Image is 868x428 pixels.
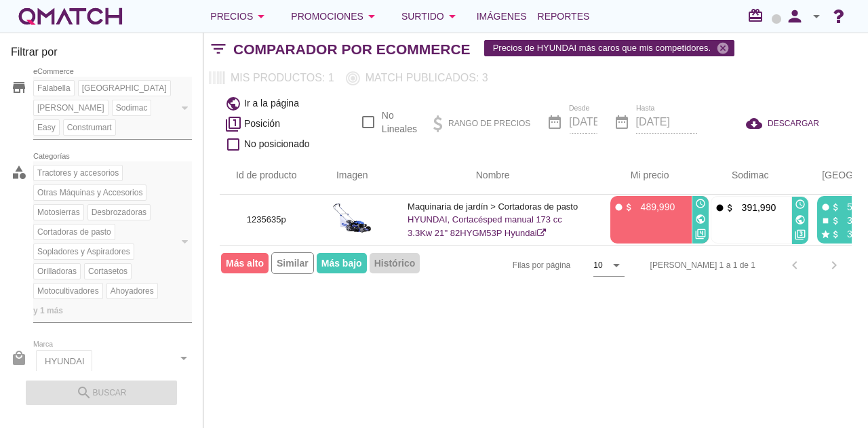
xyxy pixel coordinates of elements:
[317,253,367,273] span: Más bajo
[34,226,115,238] span: Cortadoras de pasto
[538,8,590,24] span: Reportes
[113,102,151,114] span: Sodimac
[280,3,391,30] button: Promociones
[220,157,313,195] th: Id de producto: Not sorted.
[34,187,146,199] span: Otras Máquinas y Accesorios
[408,200,578,214] p: Maquinaria de jardín > Cortadoras de pasto
[735,111,830,136] button: DESCARGAR
[821,216,831,226] i: stop
[203,49,233,50] i: filter_list
[735,201,776,214] p: 391,990
[107,285,157,297] span: Ahoyadores
[34,246,134,258] span: Sopladores y Aspiradores
[831,216,841,226] i: attach_money
[236,213,297,227] p: 1235635p
[624,202,634,212] i: attach_money
[11,164,27,180] i: category
[85,265,131,277] span: Cortasetos
[408,214,562,238] a: HYUNDAI, Cortacésped manual 173 cc 3.3Kw 21'' 82HYGM53P Hyundai
[695,198,706,209] i: access_time
[199,3,280,30] button: Precios
[221,253,269,273] span: Más alto
[725,203,735,213] i: attach_money
[747,7,769,24] i: redeem
[831,229,841,239] i: attach_money
[391,157,594,195] th: Nombre: Not sorted.
[370,253,420,273] span: Histórico
[34,167,122,179] span: Tractores y accesorios
[34,102,108,114] span: [PERSON_NAME]
[225,96,241,112] i: public
[532,3,595,30] a: Reportes
[244,96,299,111] span: Ir a la página
[33,304,63,317] span: y 1 más
[716,41,730,55] i: cancel
[363,8,380,24] i: arrow_drop_down
[34,82,74,94] span: Falabella
[694,157,795,195] th: Sodimac: Not sorted. Activate to sort ascending.
[634,200,675,214] p: 489,990
[233,39,471,60] h2: Comparador por eCommerce
[795,214,806,225] i: public
[291,8,380,24] div: Promociones
[271,252,314,274] span: Similar
[471,3,532,30] a: Imágenes
[16,3,125,30] a: white-qmatch-logo
[746,115,768,132] i: cloud_download
[695,214,706,225] i: public
[821,202,831,212] i: fiber_manual_record
[79,82,170,94] span: [GEOGRAPHIC_DATA]
[34,121,59,134] span: Easy
[608,257,625,273] i: arrow_drop_down
[831,202,841,212] i: attach_money
[485,37,734,59] span: Precios de HYUNDAI más caros que mis competidores.
[210,8,269,24] div: Precios
[330,201,376,235] img: 1235635p_15.jpg
[444,8,460,24] i: arrow_drop_down
[795,199,806,210] i: access_time
[377,246,625,285] div: Filas por página
[795,229,806,240] i: filter_3
[593,259,602,271] div: 10
[650,259,755,271] div: [PERSON_NAME] 1 a 1 de 1
[781,7,808,26] i: person
[821,229,831,239] i: star
[253,8,269,24] i: arrow_drop_down
[768,117,819,130] span: DESCARGAR
[11,79,27,96] i: store
[391,3,471,30] button: Surtido
[715,203,725,213] i: fiber_manual_record
[225,116,241,132] i: filter_1
[34,265,80,277] span: Orilladoras
[34,285,102,297] span: Motocultivadores
[225,136,241,153] i: check_box_outline_blank
[313,157,392,195] th: Imagen: Not sorted.
[695,229,706,239] i: filter_4
[477,8,527,24] span: Imágenes
[614,202,624,212] i: fiber_manual_record
[64,121,115,134] span: Construmart
[594,157,694,195] th: Mi precio: Not sorted. Activate to sort ascending.
[401,8,460,24] div: Surtido
[34,206,83,218] span: Motosierras
[382,109,417,136] label: No Lineales
[808,8,825,24] i: arrow_drop_down
[244,137,310,151] span: No posicionado
[88,206,150,218] span: Desbrozadoras
[244,117,280,131] span: Posición
[11,44,192,66] h3: Filtrar por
